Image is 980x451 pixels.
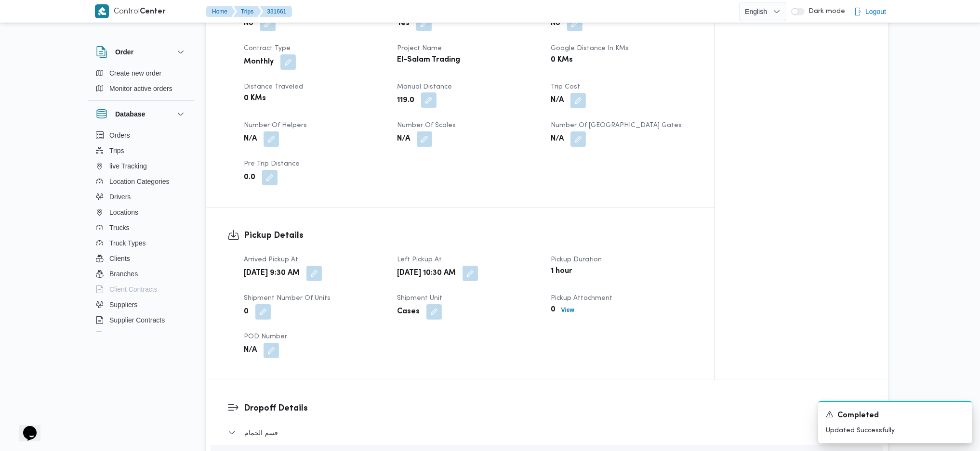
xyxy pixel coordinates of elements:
[397,18,410,29] b: Yes
[92,312,190,328] button: Supplier Contracts
[88,65,194,100] div: Order
[92,65,190,81] button: Create new order
[397,84,452,90] span: Manual Distance
[244,268,300,279] b: [DATE] 9:30 AM
[109,268,138,280] span: Branches
[397,45,442,52] span: Project Name
[551,122,682,129] span: Number of [GEOGRAPHIC_DATA] Gates
[92,128,190,143] button: Orders
[92,328,190,343] button: Devices
[109,83,172,94] span: Monitor active orders
[109,237,146,249] span: Truck Types
[244,122,307,129] span: Number of Helpers
[244,56,274,68] b: Monthly
[96,46,186,58] button: Order
[557,304,578,316] button: View
[561,307,574,313] b: View
[109,176,170,187] span: Location Categories
[228,427,866,438] button: قسم الحمام
[96,108,186,120] button: Database
[244,45,291,52] span: Contract Type
[397,54,460,66] b: El-Salam Trading
[109,253,130,264] span: Clients
[397,133,410,145] b: N/A
[92,220,190,235] button: Trucks
[109,160,147,172] span: live Tracking
[837,410,879,422] span: Completed
[397,257,442,263] span: Left Pickup At
[397,95,414,106] b: 119.0
[805,8,845,15] span: Dark mode
[109,330,133,341] span: Devices
[551,95,564,106] b: N/A
[244,229,693,242] h3: Pickup Details
[826,425,965,436] p: Updated Successfully
[551,84,580,90] span: Trip Cost
[109,191,131,203] span: Drivers
[551,45,629,52] span: Google distance in KMs
[92,235,190,251] button: Truck Types
[244,306,249,318] b: 0
[397,122,456,129] span: Number of Scales
[92,282,190,297] button: Client Contracts
[206,6,235,17] button: Home
[850,2,890,21] button: Logout
[244,133,257,145] b: N/A
[109,283,158,295] span: Client Contracts
[551,133,564,145] b: N/A
[826,410,965,422] div: Notification
[244,172,255,183] b: 0.0
[233,6,261,17] button: Trips
[115,108,145,120] h3: Database
[92,297,190,312] button: Suppliers
[109,222,129,233] span: Trucks
[244,295,331,301] span: Shipment Number of Units
[92,266,190,282] button: Branches
[244,93,266,104] b: 0 KMs
[244,161,300,167] span: Pre Trip Distance
[551,304,556,316] b: 0
[109,299,137,310] span: Suppliers
[88,128,194,336] div: Database
[92,205,190,220] button: Locations
[92,189,190,205] button: Drivers
[109,67,161,79] span: Create new order
[551,257,602,263] span: Pickup Duration
[244,334,287,340] span: POD Number
[244,84,303,90] span: Distance Traveled
[244,257,298,263] span: Arrived Pickup At
[397,268,456,279] b: [DATE] 10:30 AM
[109,314,165,326] span: Supplier Contracts
[109,145,124,156] span: Trips
[244,402,866,415] h3: Dropoff Details
[551,18,560,29] b: No
[259,6,292,17] button: 331661
[95,4,109,18] img: X8yXhbKr1z7QwAAAABJRU5ErkJggg==
[244,427,278,438] span: قسم الحمام
[109,206,138,218] span: Locations
[92,143,190,158] button: Trips
[865,6,886,17] span: Logout
[244,345,257,356] b: N/A
[551,54,573,66] b: 0 KMs
[92,251,190,266] button: Clients
[397,306,420,318] b: Cases
[115,46,133,58] h3: Order
[109,129,130,141] span: Orders
[92,174,190,189] button: Location Categories
[92,158,190,174] button: live Tracking
[551,295,612,301] span: Pickup Attachment
[92,81,190,96] button: Monitor active orders
[10,412,40,441] iframe: chat widget
[397,295,442,301] span: Shipment Unit
[140,8,166,15] b: Center
[551,266,572,277] b: 1 hour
